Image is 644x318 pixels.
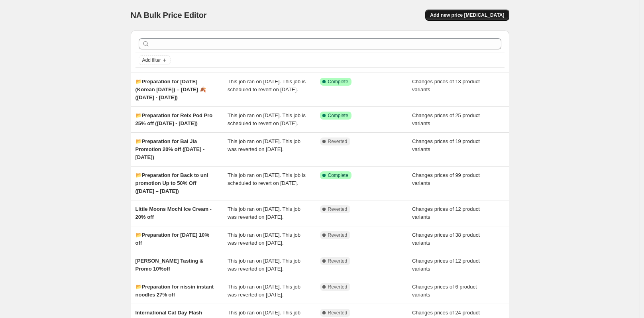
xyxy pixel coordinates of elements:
[328,138,348,145] span: Reverted
[135,112,213,126] span: 📂Preparation for Relx Pod Pro 25% off ([DATE] - [DATE])
[135,206,212,220] span: Little Moons Mochi Ice Cream - 20% off
[228,232,300,246] span: This job ran on [DATE]. This job was reverted on [DATE].
[228,112,306,126] span: This job ran on [DATE]. This job is scheduled to revert on [DATE].
[135,138,205,160] span: 📂Preparation for Bai Jia Promotion 20% off ([DATE] - [DATE])
[142,57,161,63] span: Add filter
[135,79,206,100] span: 📂Preparation for [DATE] (Korean [DATE]) – [DATE] 🍂([DATE] - [DATE])
[328,284,348,290] span: Reverted
[328,206,348,212] span: Reverted
[328,172,348,179] span: Complete
[412,232,480,246] span: Changes prices of 38 product variants
[412,206,480,220] span: Changes prices of 12 product variants
[328,310,348,316] span: Reverted
[425,10,509,21] button: Add new price [MEDICAL_DATA]
[135,258,204,272] span: [PERSON_NAME] Tasting & Promo 10%off
[135,232,210,246] span: 📂Preparation for [DATE] 10% off
[430,12,504,18] span: Add new price [MEDICAL_DATA]
[228,138,300,152] span: This job ran on [DATE]. This job was reverted on [DATE].
[131,11,207,20] span: NA Bulk Price Editor
[412,112,480,126] span: Changes prices of 25 product variants
[328,232,348,238] span: Reverted
[228,258,300,272] span: This job ran on [DATE]. This job was reverted on [DATE].
[139,55,171,65] button: Add filter
[412,172,480,186] span: Changes prices of 99 product variants
[412,258,480,272] span: Changes prices of 12 product variants
[228,172,306,186] span: This job ran on [DATE]. This job is scheduled to revert on [DATE].
[228,79,306,92] span: This job ran on [DATE]. This job is scheduled to revert on [DATE].
[228,284,300,298] span: This job ran on [DATE]. This job was reverted on [DATE].
[228,206,300,220] span: This job ran on [DATE]. This job was reverted on [DATE].
[328,79,348,85] span: Complete
[328,112,348,119] span: Complete
[328,258,348,264] span: Reverted
[412,79,480,92] span: Changes prices of 13 product variants
[135,172,208,194] span: 📂Preparation for Back to uni promotion Up to 50% Off ([DATE] – [DATE])
[412,284,477,298] span: Changes prices of 6 product variants
[412,138,480,152] span: Changes prices of 19 product variants
[135,284,214,298] span: 📂Preparation for nissin instant noodles 27% off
